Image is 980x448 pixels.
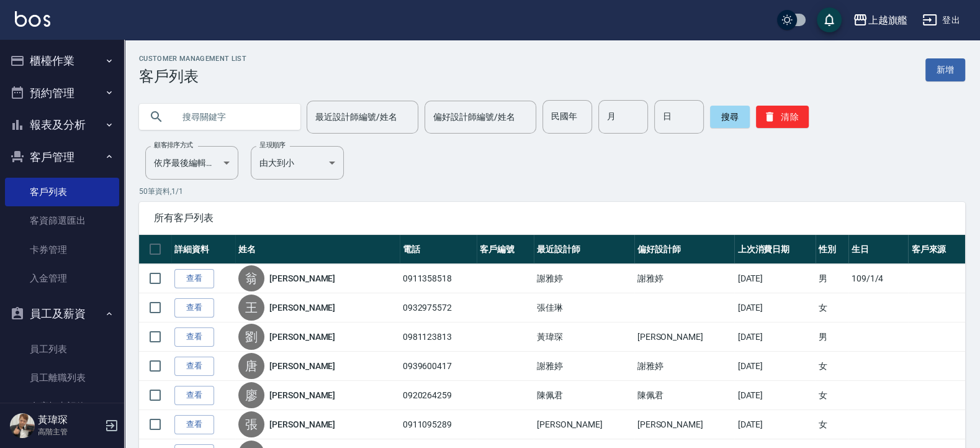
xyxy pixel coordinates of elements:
a: 員工列表 [5,335,119,363]
div: 劉 [238,324,264,350]
button: 員工及薪資 [5,298,119,330]
h2: Customer Management List [139,55,246,63]
button: 客戶管理 [5,141,119,173]
a: 查看 [174,386,214,405]
div: 由大到小 [251,146,344,180]
td: 女 [816,293,848,322]
div: 廖 [238,382,264,408]
td: [DATE] [734,381,815,410]
a: 查看 [174,415,214,434]
td: 男 [816,322,848,352]
img: Logo [15,11,50,27]
button: 搜尋 [710,106,750,128]
td: 0932975572 [400,293,477,322]
a: 客戶列表 [5,178,119,206]
th: 生日 [848,235,909,264]
th: 電話 [400,235,477,264]
a: 查看 [174,327,214,347]
p: 50 筆資料, 1 / 1 [139,186,965,197]
td: [DATE] [734,410,815,439]
td: 109/1/4 [848,264,909,293]
td: 女 [816,381,848,410]
th: 姓名 [235,235,400,264]
td: 女 [816,352,848,381]
a: 新增 [925,58,965,81]
a: 查看 [174,298,214,318]
td: 0920264259 [400,381,477,410]
td: 陳佩君 [534,381,634,410]
p: 高階主管 [38,426,101,437]
td: 0911095289 [400,410,477,439]
td: [DATE] [734,322,815,352]
a: [PERSON_NAME] [269,360,335,372]
td: [DATE] [734,293,815,322]
span: 所有客戶列表 [154,212,950,224]
td: [DATE] [734,352,815,381]
td: [PERSON_NAME] [634,322,735,352]
td: 謝雅婷 [634,264,735,293]
th: 詳細資料 [171,235,235,264]
h5: 黃瑋琛 [38,414,101,426]
th: 最近設計師 [534,235,634,264]
td: 謝雅婷 [534,352,634,381]
button: 上越旗艦 [848,7,912,33]
a: 卡券管理 [5,235,119,264]
th: 客戶來源 [908,235,965,264]
th: 上次消費日期 [734,235,815,264]
td: 陳佩君 [634,381,735,410]
td: 男 [816,264,848,293]
a: [PERSON_NAME] [269,272,335,285]
button: 清除 [756,106,809,128]
a: 入金管理 [5,264,119,293]
td: 謝雅婷 [534,264,634,293]
label: 呈現順序 [259,140,285,150]
a: 查看 [174,269,214,288]
button: 登出 [917,9,965,32]
a: [PERSON_NAME] [269,301,335,314]
td: 謝雅婷 [634,352,735,381]
label: 顧客排序方式 [154,140,193,150]
div: 翁 [238,265,264,291]
img: Person [10,413,35,438]
td: 黃瑋琛 [534,322,634,352]
div: 王 [238,295,264,321]
td: [PERSON_NAME] [634,410,735,439]
td: 0911358518 [400,264,477,293]
button: 報表及分析 [5,109,119,141]
td: 0939600417 [400,352,477,381]
th: 客戶編號 [477,235,534,264]
div: 上越旗艦 [868,12,907,28]
th: 偏好設計師 [634,235,735,264]
td: 女 [816,410,848,439]
a: [PERSON_NAME] [269,389,335,401]
td: 張佳琳 [534,293,634,322]
td: [DATE] [734,264,815,293]
th: 性別 [816,235,848,264]
button: 預約管理 [5,77,119,109]
div: 張 [238,411,264,437]
div: 唐 [238,353,264,379]
a: 客資篩選匯出 [5,206,119,235]
div: 依序最後編輯時間 [145,146,238,180]
button: save [817,7,842,32]
a: 全店打卡記錄 [5,392,119,421]
h3: 客戶列表 [139,68,246,85]
td: 0981123813 [400,322,477,352]
input: 搜尋關鍵字 [174,100,290,134]
a: [PERSON_NAME] [269,418,335,431]
a: 員工離職列表 [5,363,119,392]
button: 櫃檯作業 [5,45,119,77]
a: 查看 [174,357,214,376]
td: [PERSON_NAME] [534,410,634,439]
a: [PERSON_NAME] [269,331,335,343]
